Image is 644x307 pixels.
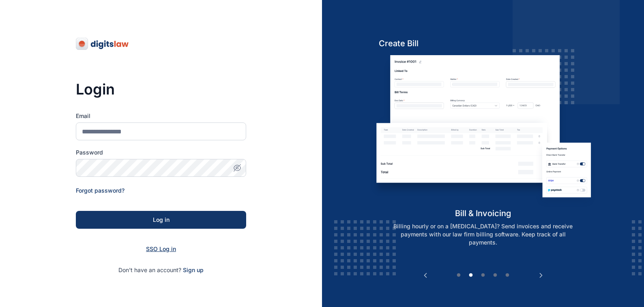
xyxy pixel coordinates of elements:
div: Log in [89,216,233,224]
button: Next [537,271,545,279]
h5: Create Bill [371,38,596,49]
a: SSO Log in [146,245,176,252]
span: Sign up [183,266,204,274]
button: 2 [467,271,475,279]
button: 1 [455,271,463,279]
h3: Login [76,81,246,97]
p: Billing hourly or on a [MEDICAL_DATA]? Send invoices and receive payments with our law firm billi... [379,222,587,247]
button: Previous [421,271,429,279]
img: digitslaw-logo [76,37,129,50]
h5: bill & invoicing [371,208,596,219]
button: 5 [503,271,511,279]
a: Forgot password? [76,187,125,194]
button: 4 [491,271,499,279]
button: 3 [479,271,487,279]
button: Log in [76,211,246,229]
p: Don't have an account? [76,266,246,274]
img: bill-and-invoicin [371,55,596,207]
label: Email [76,112,246,120]
a: Sign up [183,266,204,273]
label: Password [76,148,246,157]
